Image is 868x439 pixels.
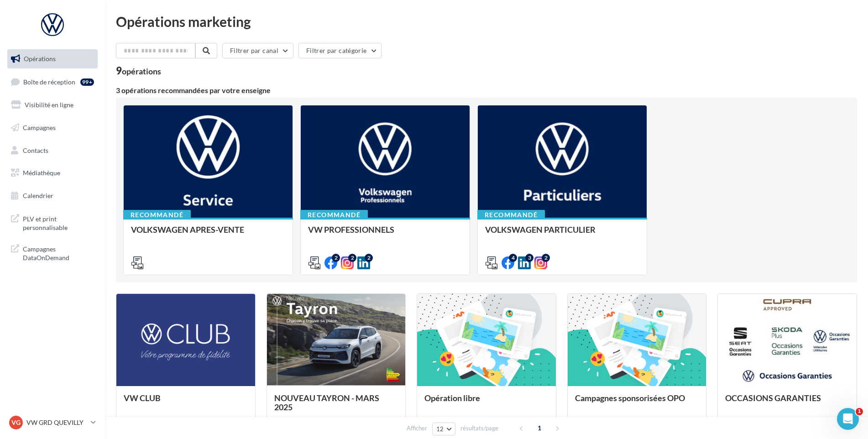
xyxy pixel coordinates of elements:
span: résultats/page [460,424,498,433]
span: VW CLUB [124,393,161,403]
span: VOLKSWAGEN APRES-VENTE [131,225,244,235]
div: 2 [332,254,340,262]
span: VOLKSWAGEN PARTICULIER [485,225,596,235]
a: Campagnes [5,118,99,137]
span: 1 [532,421,547,435]
button: Filtrer par catégorie [298,43,382,58]
span: Visibilité en ligne [25,101,73,109]
span: Opérations [24,55,56,63]
span: 12 [436,425,444,433]
a: Opérations [5,49,99,68]
div: Recommandé [300,210,368,220]
div: 3 opérations recommandées par votre enseigne [116,87,857,94]
a: Contacts [5,141,99,160]
a: VG VW GRD QUEVILLY [7,414,98,431]
button: Filtrer par canal [222,43,293,58]
span: OCCASIONS GARANTIES [725,393,821,403]
div: Opérations marketing [116,15,857,28]
div: opérations [122,67,161,75]
div: 2 [365,254,373,262]
span: Campagnes sponsorisées OPO [575,393,685,403]
div: 9 [116,66,161,76]
span: 1 [856,408,863,415]
div: 4 [509,254,517,262]
span: NOUVEAU TAYRON - MARS 2025 [274,393,379,412]
div: 2 [542,254,550,262]
div: 2 [348,254,356,262]
div: Recommandé [123,210,191,220]
a: Calendrier [5,186,99,205]
span: PLV et print personnalisable [23,213,94,232]
span: Médiathèque [23,169,60,177]
span: Campagnes [23,124,56,131]
span: Contacts [23,146,48,154]
span: Afficher [407,424,427,433]
span: Campagnes DataOnDemand [23,243,94,262]
iframe: Intercom live chat [837,408,859,430]
span: VW PROFESSIONNELS [308,225,394,235]
span: Opération libre [424,393,480,403]
div: Recommandé [477,210,545,220]
a: Visibilité en ligne [5,95,99,115]
div: 3 [525,254,533,262]
span: Calendrier [23,192,53,199]
a: Campagnes DataOnDemand [5,239,99,266]
div: 99+ [80,78,94,86]
a: Boîte de réception99+ [5,72,99,92]
span: VG [11,418,21,427]
p: VW GRD QUEVILLY [26,418,87,427]
span: Boîte de réception [23,78,75,85]
a: Médiathèque [5,163,99,183]
button: 12 [432,423,455,435]
a: PLV et print personnalisable [5,209,99,236]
